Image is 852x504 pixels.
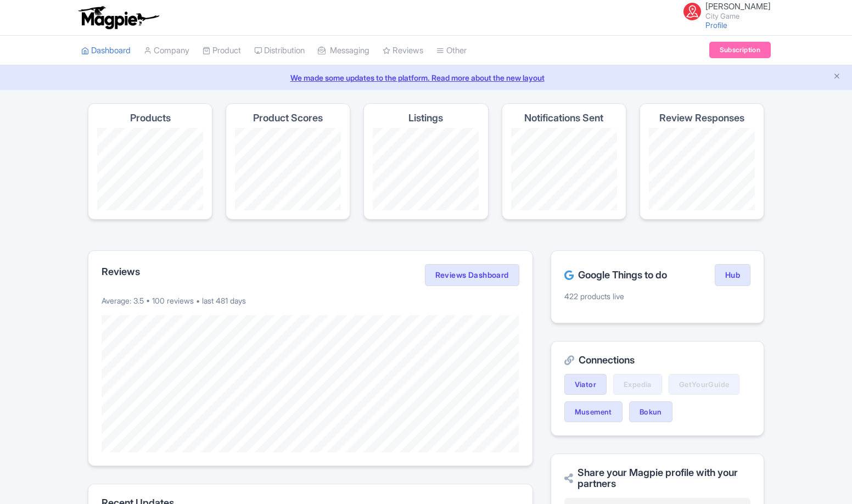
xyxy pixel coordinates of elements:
[705,1,771,12] span: [PERSON_NAME]
[564,401,623,422] a: Musement
[408,113,443,124] h4: Listings
[81,36,131,66] a: Dashboard
[102,295,519,306] p: Average: 3.5 • 100 reviews • last 481 days
[564,374,607,395] a: Viator
[7,72,845,83] a: We made some updates to the platform. Read more about the new layout
[629,401,672,422] a: Bokun
[144,36,189,66] a: Company
[102,266,140,277] h2: Reviews
[436,36,467,66] a: Other
[709,42,771,58] a: Subscription
[524,113,603,124] h4: Notifications Sent
[253,113,323,124] h4: Product Scores
[564,467,750,489] h2: Share your Magpie profile with your partners
[669,374,740,395] a: GetYourGuide
[715,264,750,286] a: Hub
[564,270,667,281] h2: Google Things to do
[425,264,519,286] a: Reviews Dashboard
[833,71,841,83] button: Close announcement
[203,36,241,66] a: Product
[318,36,369,66] a: Messaging
[564,290,750,302] p: 422 products live
[705,13,771,20] small: City Game
[659,113,744,124] h4: Review Responses
[254,36,305,66] a: Distribution
[76,5,161,30] img: logo-ab69f6fb50320c5b225c76a69d11143b.png
[683,3,701,20] img: uu0thdcdyxwtjizrn0iy.png
[613,374,662,395] a: Expedia
[564,355,750,366] h2: Connections
[705,20,727,30] a: Profile
[677,2,771,20] a: [PERSON_NAME] City Game
[130,113,171,124] h4: Products
[383,36,423,66] a: Reviews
